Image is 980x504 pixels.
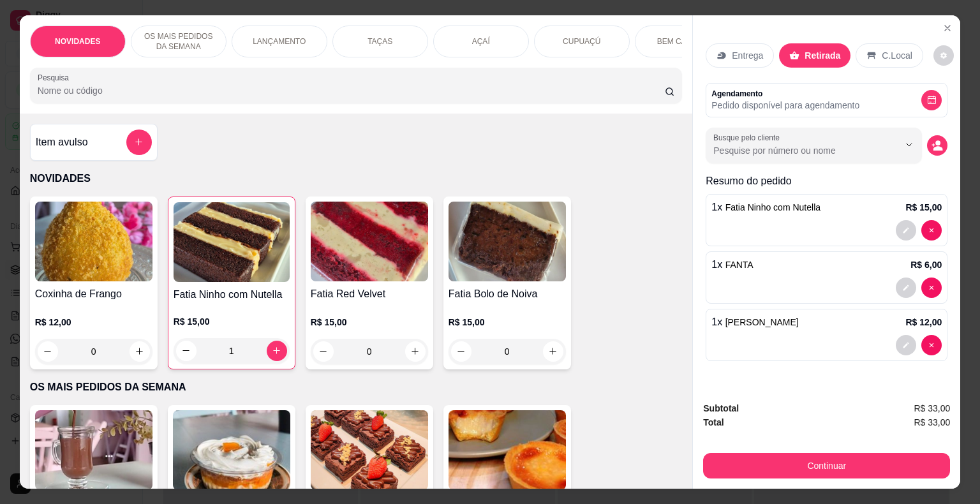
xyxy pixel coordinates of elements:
[30,171,683,186] p: NOVIDADES
[933,45,954,66] button: decrease-product-quantity
[910,258,942,271] p: R$ 6,00
[35,286,152,302] h4: Coxinha de Frango
[174,315,290,328] p: R$ 15,00
[174,287,290,302] h4: Fatia Ninho com Nutella
[921,278,942,298] button: decrease-product-quantity
[449,316,566,329] p: R$ 15,00
[35,410,152,490] img: product-image
[657,36,708,47] p: BEM CASADO
[173,410,290,490] img: product-image
[449,410,566,490] img: product-image
[703,417,724,427] strong: Total
[725,317,799,327] span: [PERSON_NAME]
[882,49,912,62] p: C.Local
[311,202,428,281] img: product-image
[126,130,152,155] button: add-separate-item
[267,341,287,361] button: increase-product-quantity
[711,99,859,112] p: Pedido disponível para agendamento
[896,220,916,241] button: decrease-product-quantity
[711,200,820,215] p: 1 x
[176,341,197,361] button: decrease-product-quantity
[711,257,753,272] p: 1 x
[921,220,942,241] button: decrease-product-quantity
[405,341,426,362] button: increase-product-quantity
[563,36,600,47] p: CUPUAÇÚ
[706,174,947,189] p: Resumo do pedido
[896,335,916,355] button: decrease-product-quantity
[38,72,73,83] label: Pesquisa
[367,36,392,47] p: TAÇAS
[914,415,950,429] span: R$ 33,00
[311,410,428,490] img: product-image
[55,36,100,47] p: NOVIDADES
[472,36,490,47] p: AÇAÍ
[449,286,566,302] h4: Fatia Bolo de Noiva
[899,135,919,155] button: Show suggestions
[253,36,306,47] p: LANÇAMENTO
[311,316,428,329] p: R$ 15,00
[711,315,799,330] p: 1 x
[937,18,958,38] button: Close
[896,278,916,298] button: decrease-product-quantity
[713,132,784,143] label: Busque pelo cliente
[38,341,58,362] button: decrease-product-quantity
[927,135,947,156] button: decrease-product-quantity
[905,316,942,329] p: R$ 12,00
[905,201,942,214] p: R$ 15,00
[38,84,665,97] input: Pesquisa
[725,260,754,270] span: FANTA
[703,403,739,413] strong: Subtotal
[35,316,152,329] p: R$ 12,00
[805,49,840,62] p: Retirada
[703,453,950,478] button: Continuar
[313,341,334,362] button: decrease-product-quantity
[451,341,471,362] button: decrease-product-quantity
[921,335,942,355] button: decrease-product-quantity
[543,341,563,362] button: increase-product-quantity
[174,202,290,282] img: product-image
[921,90,942,110] button: decrease-product-quantity
[35,202,152,281] img: product-image
[142,31,216,52] p: OS MAIS PEDIDOS DA SEMANA
[713,144,879,157] input: Busque pelo cliente
[30,380,683,395] p: OS MAIS PEDIDOS DA SEMANA
[732,49,763,62] p: Entrega
[130,341,150,362] button: increase-product-quantity
[725,202,820,212] span: Fatia Ninho com Nutella
[311,286,428,302] h4: Fatia Red Velvet
[711,89,859,99] p: Agendamento
[449,202,566,281] img: product-image
[36,135,88,150] h4: Item avulso
[914,401,950,415] span: R$ 33,00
